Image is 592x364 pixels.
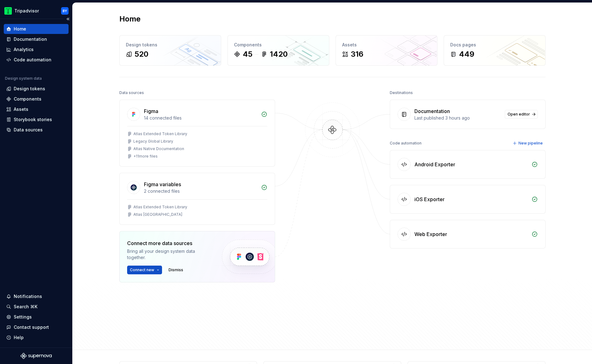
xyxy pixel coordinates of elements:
div: Settings [14,314,32,320]
div: Data sources [119,88,144,97]
a: Components [4,94,69,104]
div: 316 [351,49,363,59]
a: Open editor [505,110,538,119]
a: Docs pages449 [444,35,546,66]
div: Search ⌘K [14,304,37,310]
div: Android Exporter [414,161,455,168]
a: Documentation [4,34,69,44]
div: 1420 [270,49,288,59]
div: Altas Native Documentation [133,146,184,151]
div: Documentation [414,107,450,115]
div: 14 connected files [144,115,257,121]
button: Search ⌘K [4,302,69,312]
div: Design tokens [126,42,215,48]
div: Figma variables [144,181,181,188]
div: + 11 more files [133,154,158,159]
button: Contact support [4,322,69,332]
div: 2 connected files [144,188,257,194]
div: Atlas Extended Token Library [133,205,187,210]
div: Legacy Global Library [133,139,173,144]
a: Figma variables2 connected filesAtlas Extended Token LibraryAtlas [GEOGRAPHIC_DATA] [119,173,275,225]
div: Web Exporter [414,230,447,238]
div: Components [14,96,41,102]
a: Assets [4,104,69,114]
div: Last published 3 hours ago [414,115,501,121]
div: Connect more data sources [127,239,211,247]
div: 45 [243,49,252,59]
div: Atlas [GEOGRAPHIC_DATA] [133,212,182,217]
div: Code automation [390,139,422,148]
a: Storybook stories [4,115,69,125]
span: Open editor [508,112,530,117]
a: Figma14 connected filesAtlas Extended Token LibraryLegacy Global LibraryAltas Native Documentatio... [119,100,275,167]
div: Help [14,334,24,341]
a: Assets316 [336,35,437,66]
div: 520 [135,49,148,59]
div: Figma [144,107,158,115]
h2: Home [119,14,141,24]
div: Components [234,42,323,48]
div: Data sources [14,127,43,133]
div: Analytics [14,46,34,53]
button: Help [4,333,69,343]
div: Documentation [14,36,47,42]
button: New pipeline [511,139,546,148]
div: Atlas Extended Token Library [133,131,187,136]
button: Notifications [4,291,69,301]
div: Assets [342,42,431,48]
button: TripadvisorBY [1,4,71,17]
div: Home [14,26,26,32]
svg: Supernova Logo [21,353,52,359]
a: Data sources [4,125,69,135]
button: Collapse sidebar [64,15,72,23]
div: 449 [459,49,474,59]
span: Connect new [130,267,154,272]
a: Analytics [4,45,69,54]
a: Home [4,24,69,34]
button: Dismiss [166,266,186,274]
div: Docs pages [450,42,539,48]
a: Code automation [4,55,69,65]
div: Tripadvisor [14,8,39,14]
div: Code automation [14,57,51,63]
button: Connect new [127,266,162,274]
div: Destinations [390,88,413,97]
div: iOS Exporter [414,196,445,203]
a: Design tokens [4,84,69,94]
div: Notifications [14,293,42,300]
div: Design tokens [14,86,45,92]
div: Contact support [14,324,49,330]
div: Design system data [5,76,42,81]
span: Dismiss [169,267,183,272]
div: Storybook stories [14,116,52,123]
a: Components451420 [227,35,329,66]
div: Assets [14,106,28,112]
span: New pipeline [518,141,543,146]
div: BY [63,8,67,13]
img: 0ed0e8b8-9446-497d-bad0-376821b19aa5.png [4,7,12,15]
div: Bring all your design system data together. [127,248,211,261]
a: Design tokens520 [119,35,221,66]
a: Settings [4,312,69,322]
